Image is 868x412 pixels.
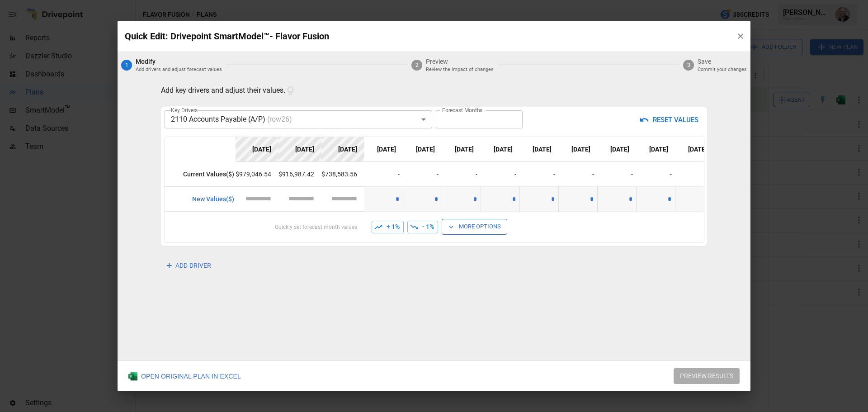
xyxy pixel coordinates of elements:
[364,162,403,187] td: -
[172,194,236,204] p: New Values ($)
[687,62,690,68] text: 3
[128,372,137,381] img: Excel
[520,162,559,187] td: -
[442,137,481,162] th: [DATE]
[407,221,438,233] button: - 1%
[442,106,482,114] label: Forecast Months
[278,162,321,187] td: $916,987.42
[161,78,296,103] p: Add key drivers and adjust their values.
[698,66,747,74] p: Commit your changes
[171,106,198,114] label: Key Drivers
[172,170,236,179] p: Current Values ($)
[372,221,404,233] button: + 1%
[637,162,675,187] td: -
[136,57,222,66] span: Modify
[598,162,637,187] td: -
[598,137,637,162] th: [DATE]
[675,162,714,187] td: -
[442,162,481,187] td: -
[267,115,292,123] span: (row 26 )
[125,29,729,43] p: Quick Edit: Drivepoint SmartModel™- Flavor Fusion
[236,162,278,187] td: $979,046.54
[520,137,559,162] th: [DATE]
[675,137,714,162] th: [DATE]
[442,219,507,235] button: More Options
[637,137,675,162] th: [DATE]
[698,57,747,66] span: Save
[321,137,364,162] th: [DATE]
[172,223,357,231] p: Quickly set forecast month values
[403,162,442,187] td: -
[136,66,222,74] p: Add drivers and adjust forecast values
[674,368,740,384] button: PREVIEW RESULTS
[415,62,419,68] text: 2
[128,372,241,381] div: OPEN ORIGINAL PLAN IN EXCEL
[426,57,494,66] span: Preview
[161,253,218,278] button: ADD DRIVER
[481,162,520,187] td: -
[278,137,321,162] th: [DATE]
[321,162,364,187] td: $738,583.56
[364,137,403,162] th: [DATE]
[166,257,172,275] span: +
[636,110,703,129] button: RESET VALUES
[426,66,494,74] p: Review the impact of changes
[559,137,598,162] th: [DATE]
[403,137,442,162] th: [DATE]
[559,162,598,187] td: -
[481,137,520,162] th: [DATE]
[165,110,432,128] div: 2110 Accounts Payable (A/P)
[236,137,278,162] th: [DATE]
